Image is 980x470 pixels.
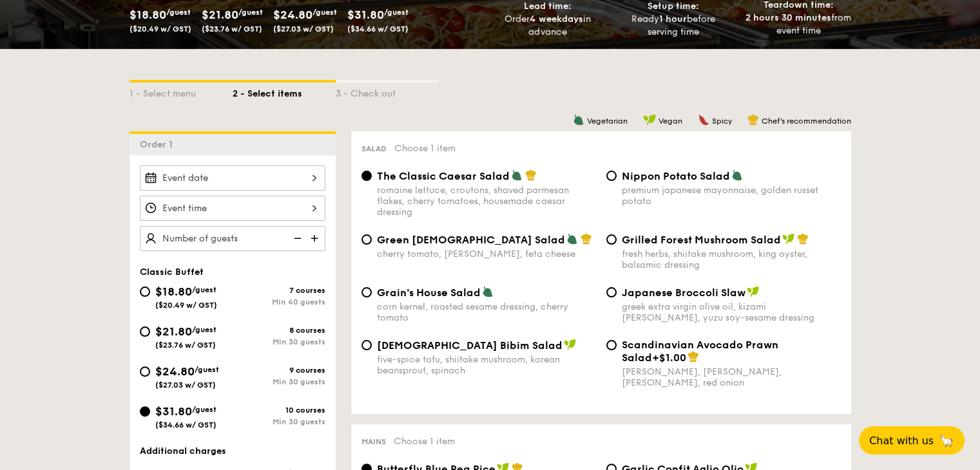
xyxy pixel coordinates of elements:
div: five-spice tofu, shiitake mushroom, korean beansprout, spinach [377,354,596,376]
div: 7 courses [233,286,325,295]
span: $31.80 [347,8,384,22]
img: icon-spicy.37a8142b.svg [698,114,709,126]
input: Japanese Broccoli Slawgreek extra virgin olive oil, kizami [PERSON_NAME], yuzu soy-sesame dressing [606,287,617,297]
span: Grain's House Salad [377,287,481,299]
span: /guest [384,8,408,17]
span: Setup time: [648,1,699,12]
span: Nippon Potato Salad [622,170,730,182]
div: premium japanese mayonnaise, golden russet potato [622,185,841,207]
div: Min 30 guests [233,337,325,346]
img: icon-vegan.f8ff3823.svg [643,114,656,126]
span: Japanese Broccoli Slaw [622,287,745,299]
img: icon-add.58712e84.svg [306,226,325,250]
span: Choose 1 item [394,143,456,154]
span: ($27.03 w/ GST) [273,24,334,33]
span: /guest [192,325,216,334]
div: 10 courses [233,406,325,415]
span: $21.80 [202,8,238,22]
input: Green [DEMOGRAPHIC_DATA] Saladcherry tomato, [PERSON_NAME], feta cheese [361,234,372,245]
img: icon-vegetarian.fe4039eb.svg [511,169,523,181]
div: greek extra virgin olive oil, kizami [PERSON_NAME], yuzu soy-sesame dressing [622,301,841,323]
span: Chef's recommendation [762,117,851,126]
span: 🦙 [939,433,954,448]
span: +$1.00 [652,352,686,364]
input: The Classic Caesar Saladromaine lettuce, croutons, shaved parmesan flakes, cherry tomatoes, house... [361,171,372,181]
div: 8 courses [233,326,325,335]
strong: 4 weekdays [530,14,582,24]
span: /guest [192,405,216,414]
span: $31.80 [155,404,192,418]
span: Order 1 [140,139,178,150]
span: ($34.66 w/ GST) [347,24,408,33]
div: Order in advance [490,13,606,39]
img: icon-reduce.1d2dbef1.svg [287,226,306,250]
span: /guest [195,365,219,374]
button: Chat with us🦙 [859,426,965,455]
img: icon-vegan.f8ff3823.svg [564,339,577,350]
div: 3 - Check out [336,82,439,100]
div: fresh herbs, shiitake mushroom, king oyster, balsamic dressing [622,249,841,270]
div: Ready before serving time [615,13,731,39]
span: Grilled Forest Mushroom Salad [622,234,781,246]
input: Event time [140,196,325,221]
div: 1 - Select menu [130,82,233,100]
img: icon-chef-hat.a58ddaea.svg [525,169,537,181]
span: Chat with us [869,435,934,447]
img: icon-chef-hat.a58ddaea.svg [797,233,809,245]
span: ($27.03 w/ GST) [155,381,216,390]
input: $24.80/guest($27.03 w/ GST)9 coursesMin 30 guests [140,366,150,377]
span: ($23.76 w/ GST) [155,341,216,350]
span: Spicy [712,117,732,126]
div: from event time [741,12,856,37]
span: ($34.66 w/ GST) [155,420,216,429]
div: [PERSON_NAME], [PERSON_NAME], [PERSON_NAME], red onion [622,366,841,388]
input: Grilled Forest Mushroom Saladfresh herbs, shiitake mushroom, king oyster, balsamic dressing [606,234,617,245]
input: Scandinavian Avocado Prawn Salad+$1.00[PERSON_NAME], [PERSON_NAME], [PERSON_NAME], red onion [606,340,617,350]
img: icon-chef-hat.a58ddaea.svg [747,114,759,126]
strong: 1 hour [659,14,687,24]
div: corn kernel, roasted sesame dressing, cherry tomato [377,301,596,323]
img: icon-vegetarian.fe4039eb.svg [482,286,494,297]
span: Salad [361,144,387,153]
img: icon-vegetarian.fe4039eb.svg [731,169,743,181]
span: ($20.49 w/ GST) [155,301,217,310]
strong: 2 hours 30 minutes [745,12,831,23]
input: Grain's House Saladcorn kernel, roasted sesame dressing, cherry tomato [361,287,372,297]
div: cherry tomato, [PERSON_NAME], feta cheese [377,249,596,259]
img: icon-vegetarian.fe4039eb.svg [566,233,578,245]
span: Lead time: [524,1,572,12]
span: $24.80 [273,8,312,22]
input: $18.80/guest($20.49 w/ GST)7 coursesMin 40 guests [140,287,150,297]
span: Green [DEMOGRAPHIC_DATA] Salad [377,234,565,246]
input: $31.80/guest($34.66 w/ GST)10 coursesMin 30 guests [140,406,150,417]
span: /guest [312,8,337,17]
span: Classic Buffet [140,267,204,277]
span: [DEMOGRAPHIC_DATA] Bibim Salad [377,339,562,352]
div: romaine lettuce, croutons, shaved parmesan flakes, cherry tomatoes, housemade caesar dressing [377,185,596,218]
div: Min 30 guests [233,417,325,426]
div: Min 30 guests [233,377,325,386]
span: Vegan [658,117,682,126]
span: The Classic Caesar Salad [377,170,510,182]
span: ($23.76 w/ GST) [202,24,262,33]
input: Nippon Potato Saladpremium japanese mayonnaise, golden russet potato [606,171,617,181]
span: $18.80 [130,8,166,22]
img: icon-vegan.f8ff3823.svg [782,233,795,245]
img: icon-chef-hat.a58ddaea.svg [581,233,592,245]
span: ($20.49 w/ GST) [130,24,191,33]
span: Vegetarian [587,117,628,126]
div: Additional charges [140,445,325,458]
span: $18.80 [155,285,192,299]
input: Number of guests [140,226,325,251]
span: Scandinavian Avocado Prawn Salad [622,339,778,364]
span: $21.80 [155,324,192,339]
span: $24.80 [155,364,195,379]
span: /guest [166,8,191,17]
div: 9 courses [233,366,325,375]
input: Event date [140,165,325,191]
span: Choose 1 item [394,436,455,447]
input: [DEMOGRAPHIC_DATA] Bibim Saladfive-spice tofu, shiitake mushroom, korean beansprout, spinach [361,340,372,350]
span: Mains [361,437,386,446]
input: $21.80/guest($23.76 w/ GST)8 coursesMin 30 guests [140,326,150,337]
div: Min 40 guests [233,297,325,306]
